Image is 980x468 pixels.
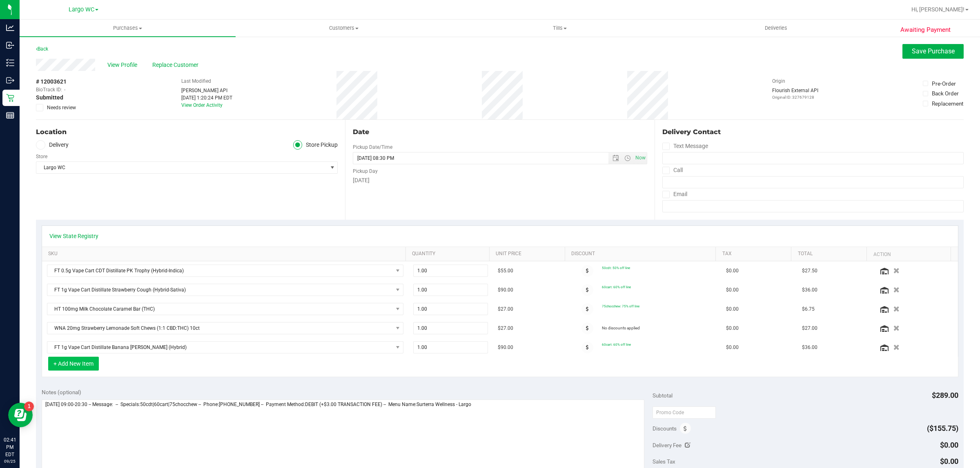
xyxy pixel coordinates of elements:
[36,162,327,173] span: Largo WC
[662,164,683,176] label: Call
[662,127,964,137] div: Delivery Contact
[293,140,338,150] label: Store Pickup
[498,286,513,294] span: $90.00
[4,458,16,464] p: 09/25
[6,41,14,49] inline-svg: Inbound
[47,322,393,334] span: WNA 20mg Strawberry Lemonade Soft Chews (1:1 CBD:THC) 10ct
[452,24,667,32] span: Tills
[653,392,673,399] span: Subtotal
[726,267,739,275] span: $0.00
[726,305,739,313] span: $0.00
[927,424,958,433] span: ($155.75)
[668,20,884,37] a: Deliveries
[772,94,818,100] p: Original ID: 327679128
[653,442,682,448] span: Delivery Fee
[902,44,964,59] button: Save Purchase
[47,322,403,334] span: NO DATA FOUND
[802,267,817,275] span: $27.50
[24,402,34,411] iframe: Resource center unread badge
[48,251,402,257] a: SKU
[662,140,708,152] label: Text Message
[722,251,788,257] a: Tax
[64,86,65,93] span: -
[662,152,964,164] input: Format: (999) 999-9999
[932,89,959,97] div: Back Order
[900,25,951,35] span: Awaiting Payment
[662,176,964,188] input: Format: (999) 999-9999
[602,304,639,308] span: 75chocchew: 75% off line
[47,265,403,277] span: NO DATA FOUND
[8,403,33,427] iframe: Resource center
[414,322,488,334] input: 1.00
[36,127,338,137] div: Location
[236,24,451,32] span: Customers
[6,24,14,32] inline-svg: Analytics
[940,441,958,449] span: $0.00
[49,232,98,240] a: View State Registry
[47,303,403,315] span: NO DATA FOUND
[620,155,634,161] span: Open the time view
[932,391,958,400] span: $289.00
[36,77,67,86] span: # 12003621
[69,6,94,13] span: Largo WC
[107,61,140,69] span: View Profile
[602,285,631,289] span: 60cart: 60% off line
[911,6,964,13] span: Hi, [PERSON_NAME]!
[662,188,687,200] label: Email
[912,47,955,55] span: Save Purchase
[36,46,48,52] a: Back
[414,342,488,353] input: 1.00
[6,76,14,84] inline-svg: Outbound
[414,303,488,315] input: 1.00
[653,458,675,465] span: Sales Tax
[47,265,393,276] span: FT 0.5g Vape Cart CDT Distillate PK Trophy (Hybrid-Indica)
[802,325,817,332] span: $27.00
[6,59,14,67] inline-svg: Inventory
[754,24,798,32] span: Deliveries
[47,284,393,296] span: FT 1g Vape Cart Distillate Strawberry Cough (Hybrid-Sativa)
[571,251,713,257] a: Discount
[42,389,81,395] span: Notes (optional)
[685,442,690,448] i: Edit Delivery Fee
[802,344,817,351] span: $36.00
[726,286,739,294] span: $0.00
[47,303,393,315] span: HT 100mg Milk Chocolate Caramel Bar (THC)
[932,79,956,88] div: Pre-Order
[47,341,403,353] span: NO DATA FOUND
[181,94,232,102] div: [DATE] 1:20:24 PM EDT
[932,99,963,108] div: Replacement
[602,266,630,270] span: 50cdt: 50% off line
[36,140,69,150] label: Delivery
[653,406,716,419] input: Promo Code
[414,284,488,296] input: 1.00
[653,421,677,436] span: Discounts
[353,143,392,151] label: Pickup Date/Time
[20,24,236,32] span: Purchases
[498,344,513,351] span: $90.00
[181,87,232,94] div: [PERSON_NAME] API
[36,153,47,160] label: Store
[236,20,452,37] a: Customers
[414,265,488,276] input: 1.00
[772,77,785,85] label: Origin
[6,111,14,119] inline-svg: Reports
[940,457,958,466] span: $0.00
[802,286,817,294] span: $36.00
[802,305,815,313] span: $6.75
[498,325,513,332] span: $27.00
[36,86,62,93] span: BioTrack ID:
[181,77,211,85] label: Last Modified
[4,436,16,458] p: 02:41 PM EDT
[353,176,647,185] div: [DATE]
[152,61,201,69] span: Replace Customer
[412,251,486,257] a: Quantity
[602,326,640,330] span: No discounts applied
[633,152,647,164] span: Set Current date
[327,162,337,173] span: select
[498,267,513,275] span: $55.00
[772,87,818,100] div: Flourish External API
[48,357,99,371] button: + Add New Item
[498,305,513,313] span: $27.00
[798,251,864,257] a: Total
